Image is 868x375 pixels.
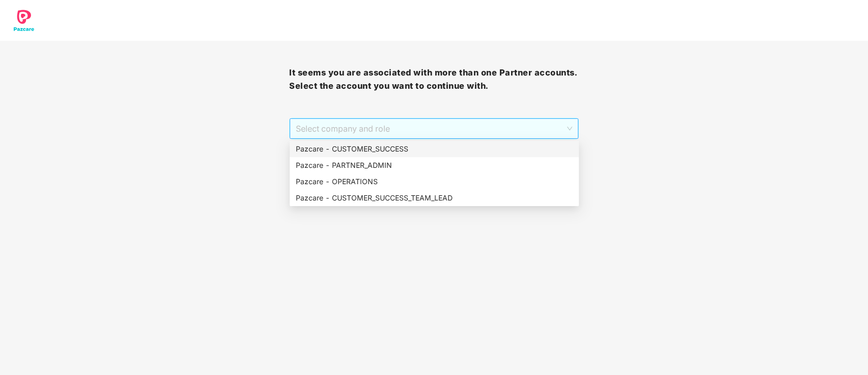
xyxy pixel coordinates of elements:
[296,160,573,171] div: Pazcare - PARTNER_ADMIN
[296,143,573,155] div: Pazcare - CUSTOMER_SUCCESS
[290,157,579,173] div: Pazcare - PARTNER_ADMIN
[290,141,579,157] div: Pazcare - CUSTOMER_SUCCESS
[289,66,578,92] h3: It seems you are associated with more than one Partner accounts. Select the account you want to c...
[296,176,573,187] div: Pazcare - OPERATIONS
[296,192,573,204] div: Pazcare - CUSTOMER_SUCCESS_TEAM_LEAD
[290,173,579,190] div: Pazcare - OPERATIONS
[296,119,572,138] span: Select company and role
[290,190,579,206] div: Pazcare - CUSTOMER_SUCCESS_TEAM_LEAD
